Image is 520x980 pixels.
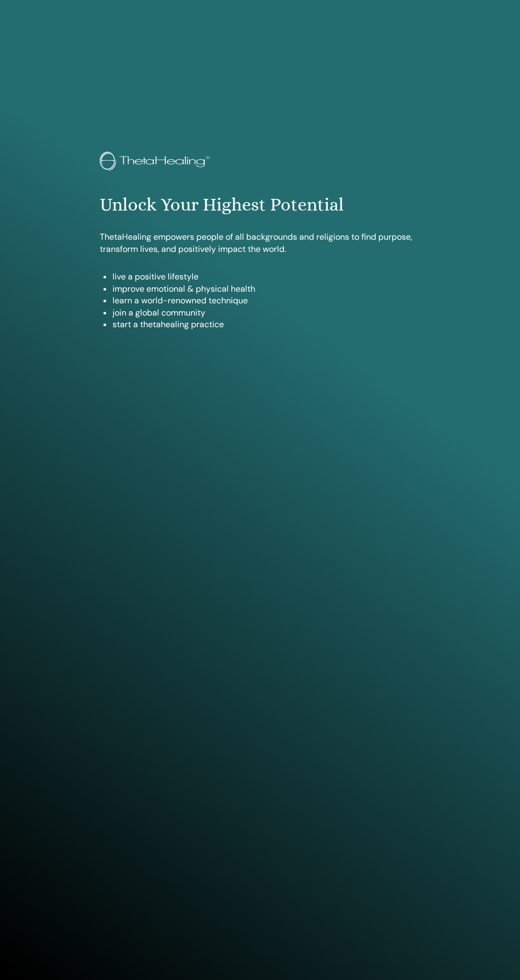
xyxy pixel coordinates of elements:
[100,194,420,216] h1: Unlock Your Highest Potential
[112,295,420,307] li: learn a world-renowned technique
[112,271,420,283] li: live a positive lifestyle
[100,231,420,255] p: ThetaHealing empowers people of all backgrounds and religions to find purpose, transform lives, a...
[112,307,420,319] li: join a global community
[112,283,420,295] li: improve emotional & physical health
[112,319,420,330] li: start a thetahealing practice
